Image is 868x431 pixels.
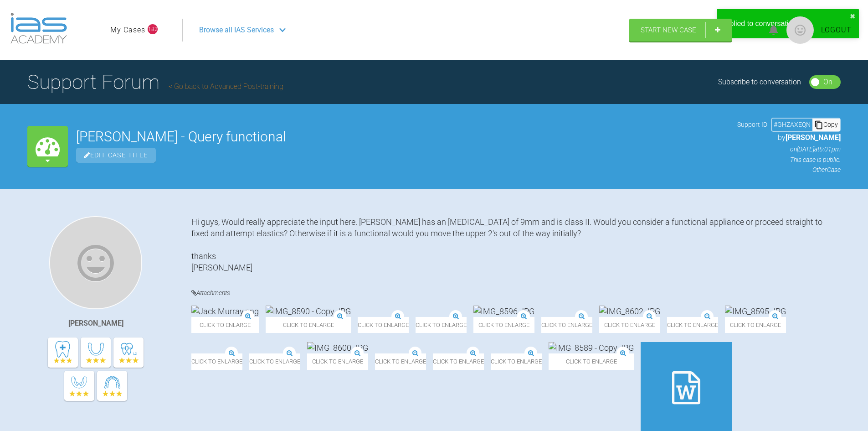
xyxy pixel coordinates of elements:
span: Click to enlarge [191,317,259,333]
p: on [DATE] at 5:01pm [737,144,841,154]
span: Click to enlarge [598,317,683,333]
h4: Attachments [191,287,841,299]
img: logo-light.3e3ef733.png [10,13,67,44]
img: profile.png [786,16,814,44]
span: Browse all IAS Services [199,24,274,36]
p: This case is public. [737,155,841,165]
span: Click to enlarge [690,317,751,333]
h1: Support Forum [27,66,283,98]
span: Support ID [737,119,767,130]
p: Other Case [737,165,841,175]
span: Click to enlarge [426,317,523,333]
img: Eamon OReilly [49,216,142,309]
span: Click to enlarge [530,317,591,333]
div: [PERSON_NAME] [68,317,123,329]
div: # GHZAXEQN [772,119,812,130]
span: 182 [148,24,158,34]
a: My Cases [110,24,145,36]
span: Start New Case [641,26,696,34]
img: IMG_8598.JPG [635,342,696,353]
span: Click to enlarge [191,353,289,369]
span: Click to enlarge [499,353,560,369]
img: IMG_8594.JPG [431,342,493,353]
img: Jack Murray.png [191,306,259,317]
a: Go back to Advanced Post-training [169,82,283,91]
h2: [PERSON_NAME] - Query functional [76,130,729,144]
img: IMG_8601.JPG [364,342,425,353]
img: IMG_8602.JPG [690,306,751,317]
span: Click to enlarge [191,390,277,406]
span: Click to enlarge [703,353,788,369]
img: IMG_8588 - Copy.JPG [703,342,788,353]
img: IMG_8595.JPG [296,342,357,353]
div: Subscribe to conversation [718,76,801,88]
span: Edit Case Title [76,148,156,163]
div: Hi guys, Would really appreciate the input here. [PERSON_NAME] has an [MEDICAL_DATA] of 9mm and i... [191,216,841,274]
span: Click to enlarge [364,353,425,369]
img: IMG_8589 - Copy.JPG [191,379,277,390]
img: IMG_8597 - Copy.JPG [598,306,683,317]
a: Logout [821,24,852,36]
span: Click to enlarge [431,353,493,369]
img: IMG_8592 - Copy (2).JPG [426,306,523,317]
span: Click to enlarge [358,317,419,333]
span: [PERSON_NAME] [786,133,841,142]
span: Click to enlarge [296,353,357,369]
div: Copy [812,119,840,130]
div: On [823,76,832,88]
img: IMG_8603.JPG [567,342,628,353]
img: IMG_8590 - Copy.JPG [266,306,351,317]
img: IMG_8596.JPG [530,306,591,317]
a: Start New Case [629,19,732,42]
span: Click to enlarge [567,353,628,369]
p: by [737,132,841,144]
img: IMG_8591.JPG [358,306,419,317]
img: IMG_8600.JPG [499,342,560,353]
span: Click to enlarge [635,353,696,369]
img: IMG_8593 - Copy (2).JPG [191,342,289,353]
span: Click to enlarge [266,317,351,333]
